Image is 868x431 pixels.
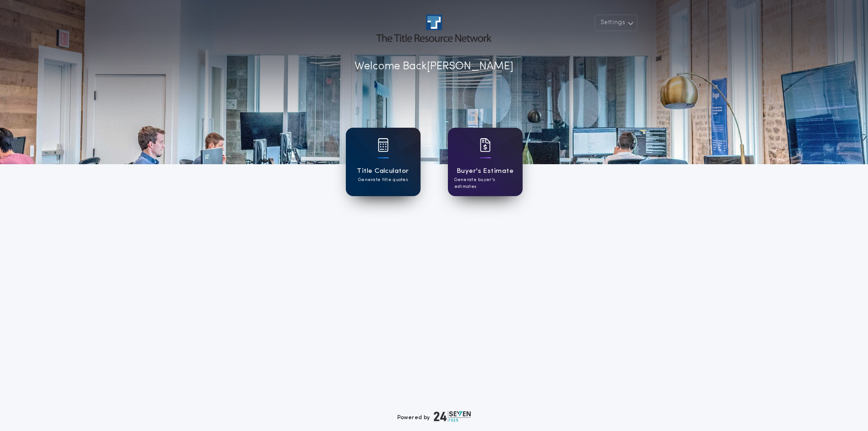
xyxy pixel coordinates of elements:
img: card icon [378,138,389,152]
div: Powered by [397,411,471,422]
p: Generate title quotes [358,177,408,183]
p: Generate buyer's estimates [454,177,516,190]
img: account-logo [376,15,491,42]
a: card iconBuyer's EstimateGenerate buyer's estimates [448,128,523,196]
img: card icon [480,138,491,152]
p: Welcome Back [PERSON_NAME] [354,58,514,75]
h1: Title Calculator [357,166,409,177]
img: logo [434,411,471,422]
a: card iconTitle CalculatorGenerate title quotes [346,128,421,196]
button: Settings [595,15,637,31]
h1: Buyer's Estimate [457,166,514,177]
